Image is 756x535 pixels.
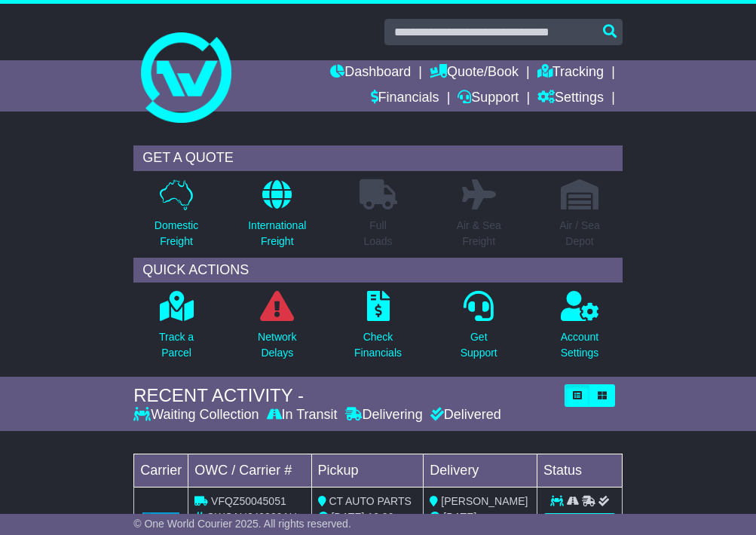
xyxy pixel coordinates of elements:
td: Delivery [424,454,537,487]
span: [DATE] [331,511,364,523]
a: DomesticFreight [154,179,199,258]
span: © One World Courier 2025. All rights reserved. [133,518,351,530]
td: Carrier [134,454,188,487]
p: Air / Sea Depot [559,218,600,249]
a: Quote/Book [430,60,519,86]
a: Dashboard [330,60,411,86]
a: GetSupport [460,290,498,369]
span: [PERSON_NAME] [441,495,528,507]
p: Track a Parcel [159,329,194,361]
a: Financials [371,86,439,112]
span: 10:00 [367,511,393,523]
a: Tracking [537,60,604,86]
td: Pickup [311,454,424,487]
a: AccountSettings [560,290,600,369]
span: CT AUTO PARTS [329,495,411,507]
div: Waiting Collection [133,407,262,423]
a: Track aParcel [158,290,194,369]
p: Account Settings [561,329,599,361]
td: OWC / Carrier # [188,454,311,487]
div: GET A QUOTE [133,145,623,171]
a: NetworkDelays [257,290,297,369]
td: Status [537,454,623,487]
a: Settings [537,86,604,112]
a: CheckFinancials [354,290,402,369]
p: Air & Sea Freight [457,218,501,249]
div: RECENT ACTIVITY - [133,385,557,407]
img: GetCarrierServiceLogo [142,512,180,522]
a: InternationalFreight [247,179,307,258]
div: QUICK ACTIONS [133,258,623,283]
p: Get Support [461,329,497,361]
p: Check Financials [354,329,402,361]
div: In Transit [263,407,341,423]
p: Network Delays [258,329,296,361]
div: Delivered [427,407,501,423]
div: Delivering [341,407,427,423]
p: International Freight [248,218,306,249]
a: Support [458,86,519,112]
span: [DATE] [443,511,476,523]
span: VFQZ50045051 [211,495,286,507]
p: Full Loads [360,218,397,249]
span: OWCAU649229AU [207,511,297,523]
p: Domestic Freight [155,218,198,249]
